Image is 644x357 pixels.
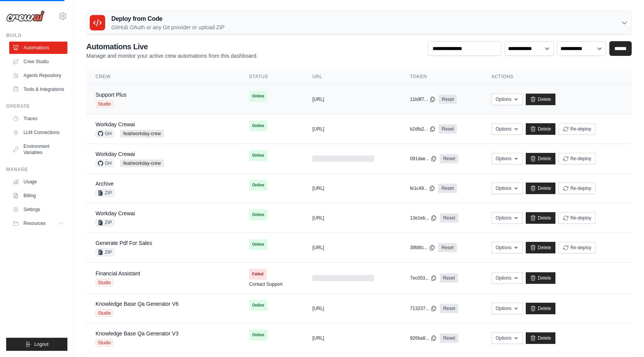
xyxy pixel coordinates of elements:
[410,245,435,251] button: 39fd6c...
[249,91,267,102] span: Online
[410,126,436,132] button: b2dfa2...
[96,92,126,98] a: Support Plus
[9,55,67,68] a: Crew Studio
[491,183,523,194] button: Options
[249,239,267,250] span: Online
[6,10,45,22] img: Logo
[410,335,437,341] button: 926ba8...
[9,42,67,54] a: Automations
[9,203,67,216] a: Settings
[526,332,555,344] a: Delete
[438,243,456,252] a: Reset
[96,301,179,307] a: Knowledge Base Qa Generator V6
[249,121,267,131] span: Online
[303,69,401,85] th: URL
[526,153,555,164] a: Delete
[96,189,114,197] span: ZIP
[9,140,67,159] a: Environment Variables
[491,272,523,284] button: Options
[96,151,135,157] a: Workday Crewai
[249,300,267,311] span: Online
[249,330,267,340] span: Online
[526,303,555,314] a: Delete
[9,112,67,125] a: Traces
[558,183,596,194] button: Re-deploy
[491,94,523,105] button: Options
[96,270,140,277] a: Financial Assistant
[86,52,258,60] p: Manage and monitor your active crew automations from this dashboard.
[96,240,152,246] a: Generate Pdf For Sales
[96,330,179,337] a: Knowledge Base Qa Generator V3
[96,279,113,287] span: Studio
[440,154,458,163] a: Reset
[410,215,437,221] button: 13e1eb...
[439,95,457,104] a: Reset
[440,273,458,283] a: Reset
[9,126,67,139] a: LLM Connections
[440,304,458,313] a: Reset
[9,69,67,82] a: Agents Repository
[96,219,114,226] span: ZIP
[6,338,67,351] button: Logout
[96,309,113,317] span: Studio
[410,96,436,102] button: 11b9f7...
[440,334,458,343] a: Reset
[9,217,67,230] button: Resources
[438,184,456,193] a: Reset
[526,242,555,253] a: Delete
[491,303,523,314] button: Options
[96,339,113,347] span: Studio
[111,14,225,23] h3: Deploy from Code
[410,156,437,162] button: 091dae...
[526,212,555,224] a: Delete
[526,272,555,284] a: Delete
[401,69,482,85] th: Token
[491,332,523,344] button: Options
[558,242,596,253] button: Re-deploy
[96,210,135,216] a: Workday Crewai
[491,123,523,135] button: Options
[9,176,67,188] a: Usage
[491,212,523,224] button: Options
[558,123,596,135] button: Re-deploy
[249,180,267,191] span: Online
[96,121,135,127] a: Workday Crewai
[482,69,632,85] th: Actions
[605,320,644,357] iframe: Chat Widget
[526,183,555,194] a: Delete
[23,220,45,226] span: Resources
[249,150,267,161] span: Online
[6,103,67,109] div: Operate
[34,341,49,347] span: Logout
[9,189,67,202] a: Billing
[410,275,436,281] button: 7ec053...
[558,153,596,164] button: Re-deploy
[491,242,523,253] button: Options
[410,185,435,191] button: fe1c49...
[491,153,523,164] button: Options
[120,130,164,137] span: feat/workday-crew
[440,213,458,223] a: Reset
[120,159,164,167] span: feat/workday-crew
[86,41,258,52] h2: Automations Live
[86,69,240,85] th: Crew
[96,159,114,167] span: GH
[558,212,596,224] button: Re-deploy
[249,281,283,287] a: Contact Support
[240,69,303,85] th: Status
[6,166,67,173] div: Manage
[526,94,555,105] a: Delete
[96,130,114,137] span: GH
[249,269,267,280] span: Failed
[526,123,555,135] a: Delete
[111,23,225,31] p: GitHub OAuth or any Git provider or upload ZIP
[249,210,267,220] span: Online
[96,100,113,108] span: Studio
[96,248,114,256] span: ZIP
[9,83,67,96] a: Tools & Integrations
[96,181,114,187] a: Archive
[6,32,67,39] div: Build
[439,124,457,134] a: Reset
[410,305,437,312] button: 713237...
